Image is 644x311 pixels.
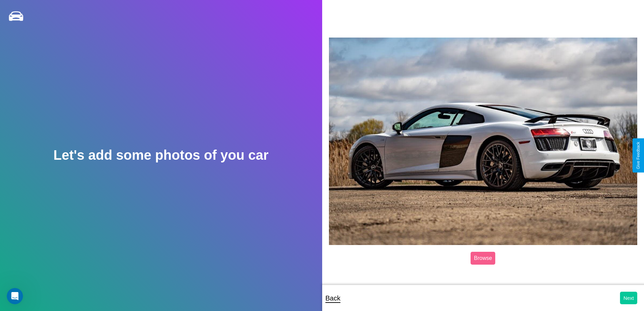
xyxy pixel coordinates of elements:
[329,38,638,245] img: posted
[326,292,340,304] p: Back
[471,252,495,265] label: Browse
[53,148,268,163] h2: Let's add some photos of you car
[620,292,637,304] button: Next
[636,142,641,169] div: Give Feedback
[7,288,23,304] iframe: Intercom live chat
